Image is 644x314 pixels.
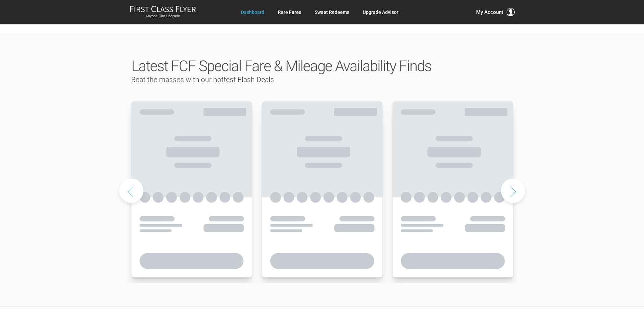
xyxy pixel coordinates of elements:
span: My Account [476,8,503,16]
a: Dashboard [241,6,264,18]
button: My Account [476,8,515,16]
img: First Class Flyer [130,5,196,13]
span: Latest FCF Special Fare & Mileage Availability Finds [131,57,431,75]
button: Previous slide [119,179,143,203]
a: Sweet Redeems [315,6,349,18]
span: Beat the masses with our hottest Flash Deals [131,76,274,84]
a: First Class FlyerAnyone Can Upgrade [130,5,196,19]
button: Next slide [501,179,525,203]
a: Rare Fares [278,6,301,18]
small: Anyone Can Upgrade [130,14,196,19]
a: Upgrade Advisor [363,6,398,18]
